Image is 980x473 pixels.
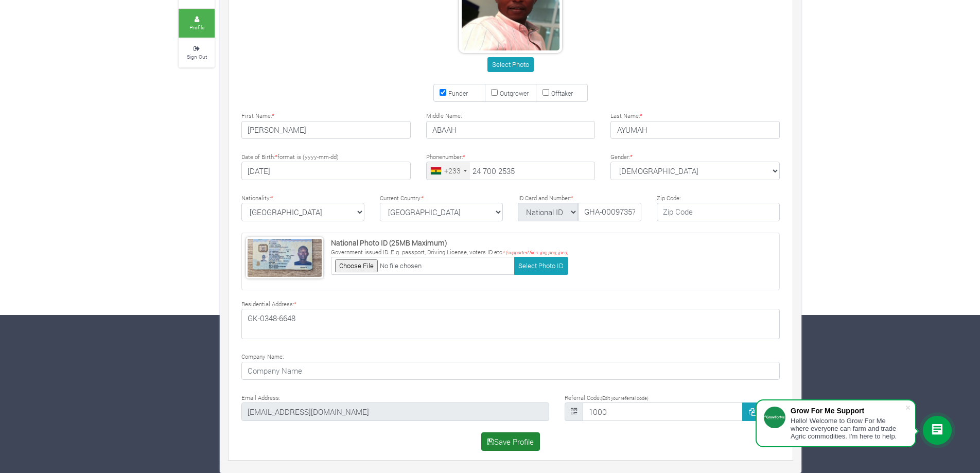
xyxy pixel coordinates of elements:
input: ID Number [578,203,641,221]
small: Profile [189,24,204,31]
input: Outgrower [491,89,498,96]
div: Ghana (Gaana): +233 [427,162,470,180]
label: Last Name: [610,112,642,120]
strong: National Photo ID (25MB Maximum) [331,238,447,248]
label: ID Card and Number: [518,194,573,203]
textarea: GK-0348-6648 [241,309,780,339]
input: First Name [241,121,411,139]
label: Date of Birth: format is (yyyy-mm-dd) [241,153,339,162]
input: Offtaker [542,89,549,96]
label: Nationality: [241,194,273,203]
label: Company Name: [241,353,284,361]
button: Copy [742,402,780,421]
i: * (supported files .jpg, png, jpeg) [502,250,568,255]
label: Current Country: [380,194,424,203]
div: +233 [444,165,461,176]
label: First Name: [241,112,274,120]
label: Zip Code: [657,194,680,203]
label: Middle Name: [426,112,462,120]
input: Funder [440,89,446,96]
label: Residential Address: [241,300,296,309]
input: Phone Number [426,162,596,180]
input: Last Name [610,121,780,139]
p: Government issued ID. E.g. passport, Driving License, voters ID etc [331,248,568,257]
input: Type Date of Birth (YYYY-MM-DD) [241,162,411,180]
label: Phonenumber: [426,153,465,162]
div: Grow For Me Support [791,407,905,415]
button: Select Photo ID [514,257,568,275]
small: Offtaker [551,89,573,97]
input: Zip Code [657,203,780,221]
small: Outgrower [500,89,529,97]
input: Company Name [241,362,780,380]
button: Select Photo [487,57,533,72]
label: Email Address: [241,394,280,402]
small: Funder [448,89,468,97]
a: Sign Out [179,39,215,67]
small: (Edit your referral code) [601,395,649,401]
small: Sign Out [187,53,207,60]
div: Hello! Welcome to Grow For Me where everyone can farm and trade Agric commodities. I'm here to help. [791,417,905,440]
input: Middle Name [426,121,596,139]
a: Profile [179,9,215,38]
label: Referral Code: [565,394,649,402]
label: Gender: [610,153,633,162]
button: Save Profile [481,432,540,451]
